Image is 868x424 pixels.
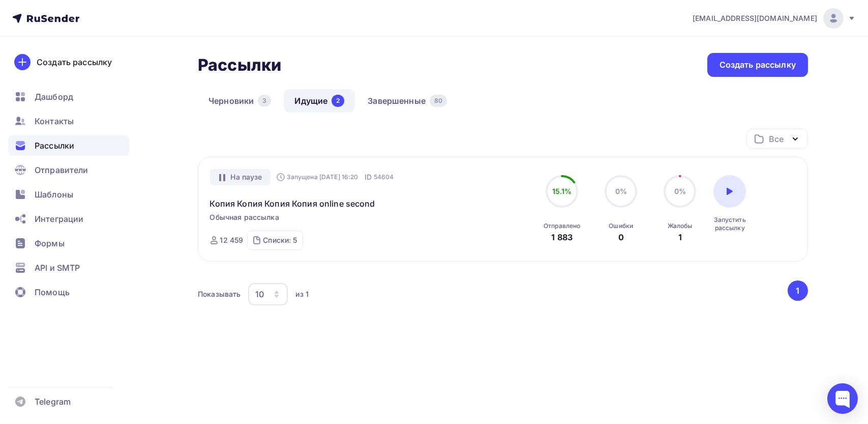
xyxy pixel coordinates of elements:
a: Завершенные80 [357,89,458,112]
div: Запущена [DATE] 16:20 [277,173,358,181]
span: 0% [674,187,686,195]
span: Обычная рассылка [210,212,279,222]
div: Все [769,133,784,145]
button: Все [746,129,808,149]
div: Отправлено [544,222,580,230]
div: Создать рассылку [37,56,112,68]
div: 10 [255,288,264,300]
div: На паузе [210,169,271,185]
div: 1 883 [551,231,573,243]
div: 80 [430,95,447,107]
span: API и SMTP [35,262,80,274]
span: Контакты [35,115,74,127]
span: Интеграции [35,213,83,225]
div: 3 [258,95,271,107]
span: 0% [615,187,627,195]
span: [EMAIL_ADDRESS][DOMAIN_NAME] [693,13,817,23]
div: 1 [678,231,682,243]
h2: Рассылки [198,55,281,75]
a: Дашборд [8,87,129,107]
div: из 1 [295,289,309,299]
div: Создать рассылку [720,59,796,71]
div: Ошибки [609,222,633,230]
span: ID [365,172,372,182]
div: 0 [618,231,624,243]
a: [EMAIL_ADDRESS][DOMAIN_NAME] [693,8,856,29]
a: Идущие2 [284,89,355,112]
span: Помощь [35,286,70,298]
div: Жалобы [668,222,693,230]
a: Копия Копия Копия Копия online second [210,197,375,210]
div: Списки: 5 [263,235,297,245]
span: Telegram [35,395,71,408]
div: Показывать [198,289,241,299]
div: 12 459 [220,235,244,245]
button: Go to page 1 [788,280,808,301]
a: Шаблоны [8,184,129,205]
div: Запустить рассылку [713,216,746,232]
div: 2 [332,95,344,107]
span: Шаблоны [35,188,73,201]
ul: Pagination [786,280,809,301]
span: Дашборд [35,91,73,103]
span: Рассылки [35,139,74,152]
button: 10 [248,282,288,306]
a: Черновики3 [198,89,282,112]
a: Формы [8,233,129,253]
span: Отправители [35,164,88,176]
a: Отправители [8,160,129,180]
a: Контакты [8,111,129,131]
span: 54604 [374,172,394,182]
a: Рассылки [8,135,129,156]
span: 15.1% [552,187,572,195]
span: Формы [35,237,65,249]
